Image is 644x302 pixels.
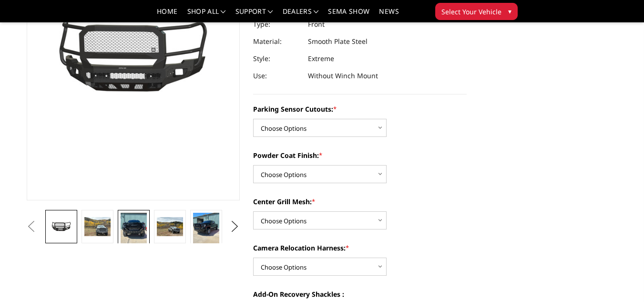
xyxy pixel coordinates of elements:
[253,33,301,50] dt: Material:
[228,219,242,234] button: Next
[328,8,369,22] a: SEMA Show
[24,219,39,234] button: Previous
[596,256,644,302] iframe: Chat Widget
[253,67,301,84] dt: Use:
[187,8,226,22] a: shop all
[121,213,146,247] img: 2024-2025 GMC 2500-3500 - Freedom Series - Extreme Front Bumper
[508,6,511,16] span: ▾
[379,8,399,22] a: News
[253,16,301,33] dt: Type:
[235,8,273,22] a: Support
[253,104,467,114] label: Parking Sensor Cutouts:
[84,217,110,237] img: 2024-2025 GMC 2500-3500 - Freedom Series - Extreme Front Bumper
[253,243,467,253] label: Camera Relocation Harness:
[157,8,177,22] a: Home
[193,213,219,247] img: 2024-2025 GMC 2500-3500 - Freedom Series - Extreme Front Bumper
[253,50,301,67] dt: Style:
[435,3,518,20] button: Select Your Vehicle
[283,8,319,22] a: Dealers
[441,7,501,17] span: Select Your Vehicle
[253,150,467,160] label: Powder Coat Finish:
[253,289,467,299] label: Add-On Recovery Shackles :
[308,33,368,50] dd: Smooth Plate Steel
[157,217,183,237] img: 2024-2025 GMC 2500-3500 - Freedom Series - Extreme Front Bumper
[308,16,325,33] dd: Front
[253,197,467,207] label: Center Grill Mesh:
[308,67,378,84] dd: Without Winch Mount
[308,50,334,67] dd: Extreme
